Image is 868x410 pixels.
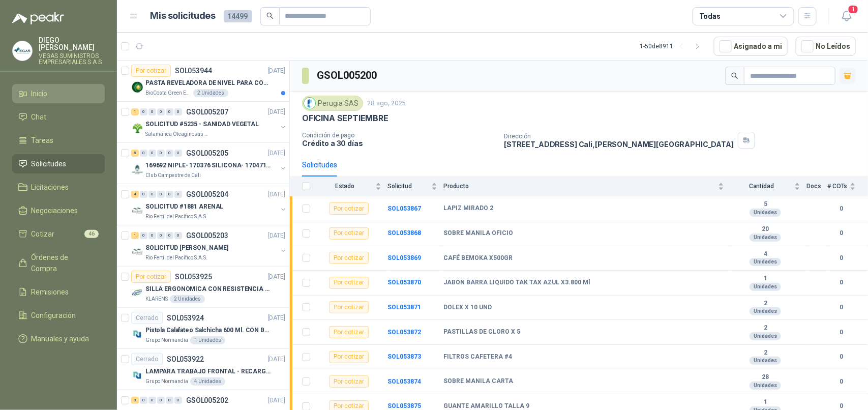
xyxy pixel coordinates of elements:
[174,108,182,115] div: 0
[302,96,363,111] div: Perugia SAS
[131,229,287,262] a: 1 0 0 0 0 0 GSOL005203[DATE] Company LogoSOLICITUD [PERSON_NAME]Rio Fertil del Pacífico S.A.S.
[32,182,69,193] span: Licitaciones
[13,41,32,61] img: Company Logo
[131,204,143,217] img: Company Logo
[145,295,168,303] p: KLARENS
[730,349,800,357] b: 2
[443,353,512,361] b: FILTROS CAFETERA #4
[145,326,272,335] p: Pistola Calafateo Salchicha 600 Ml. CON BOQUILLA
[145,377,188,386] p: Grupo Normandía
[329,227,369,240] div: Por cotizar
[443,328,520,336] b: PASTILLAS DE CLORO X 5
[32,88,48,99] span: Inicio
[12,282,105,302] a: Remisiones
[837,7,856,25] button: 1
[131,191,139,198] div: 4
[730,177,806,196] th: Cantidad
[145,284,272,294] p: SILLA ERGONOMICA CON RESISTENCIA A 150KG
[131,369,143,382] img: Company Logo
[145,171,201,180] p: Club Campestre de Cali
[302,159,337,170] div: Solicitudes
[827,253,856,263] b: 0
[39,37,105,51] p: DIEGO [PERSON_NAME]
[714,37,788,56] button: Asignado a mi
[329,326,369,338] div: Por cotizar
[167,356,204,363] p: SOL053922
[131,353,163,365] div: Cerrado
[443,177,730,196] th: Producto
[145,130,209,138] p: Salamanca Oleaginosas SAS
[387,304,421,311] a: SOL053871
[387,205,421,212] a: SOL053867
[145,120,259,129] p: SOLICITUD #5235 - SANIDAD VEGETAL
[140,232,147,239] div: 0
[186,397,228,404] p: GSOL005202
[117,61,289,102] a: Por cotizarSOL053944[DATE] Company LogoPASTA REVELADORA DE NIVEL PARA COMBUSTIBLES/ACEITES DE COL...
[268,272,285,282] p: [DATE]
[268,396,285,405] p: [DATE]
[387,378,421,385] a: SOL053874
[387,254,421,261] a: SOL053869
[504,140,734,149] p: [STREET_ADDRESS] Cali , [PERSON_NAME][GEOGRAPHIC_DATA]
[131,397,139,404] div: 3
[730,225,800,233] b: 20
[750,209,781,217] div: Unidades
[140,191,147,198] div: 0
[750,283,781,291] div: Unidades
[827,328,856,337] b: 0
[157,108,165,115] div: 0
[12,107,105,127] a: Chat
[117,267,289,308] a: Por cotizarSOL053925[DATE] Company LogoSILLA ERGONOMICA CON RESISTENCIA A 150KGKLARENS2 Unidades
[145,243,228,253] p: SOLICITUD [PERSON_NAME]
[190,336,225,344] div: 1 Unidades
[166,191,173,198] div: 0
[443,377,513,386] b: SOBRE MANILA CARTA
[117,308,289,349] a: CerradoSOL053924[DATE] Company LogoPistola Calafateo Salchicha 600 Ml. CON BOQUILLAGrupo Normandí...
[32,228,55,240] span: Cotizar
[148,150,156,157] div: 0
[131,108,139,115] div: 1
[387,402,421,409] b: SOL053875
[140,108,147,115] div: 0
[148,191,156,198] div: 0
[148,108,156,115] div: 0
[329,277,369,289] div: Por cotizar
[443,204,493,213] b: LAPIZ MIRADO 2
[12,329,105,348] a: Manuales y ayuda
[175,273,212,280] p: SOL053925
[186,232,228,239] p: GSOL005203
[329,202,369,215] div: Por cotizar
[145,336,188,344] p: Grupo Normandía
[316,177,387,196] th: Estado
[730,398,800,406] b: 1
[224,10,252,22] span: 14499
[12,84,105,103] a: Inicio
[387,329,421,336] a: SOL053872
[387,279,421,286] a: SOL053870
[827,352,856,362] b: 0
[443,229,513,238] b: SOBRE MANILA OFICIO
[268,355,285,364] p: [DATE]
[827,177,868,196] th: # COTs
[730,373,800,382] b: 28
[190,377,225,386] div: 4 Unidades
[268,313,285,323] p: [DATE]
[145,367,272,376] p: LAMPARA TRABAJO FRONTAL - RECARGABLE
[145,89,191,97] p: BioCosta Green Energy S.A.S
[131,81,143,93] img: Company Logo
[12,178,105,197] a: Licitaciones
[193,89,228,97] div: 2 Unidades
[166,232,173,239] div: 0
[12,224,105,244] a: Cotizar46
[157,150,165,157] div: 0
[504,133,734,140] p: Dirección
[174,191,182,198] div: 0
[140,397,147,404] div: 0
[827,377,856,387] b: 0
[730,300,800,308] b: 2
[730,250,800,258] b: 4
[148,232,156,239] div: 0
[731,72,738,79] span: search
